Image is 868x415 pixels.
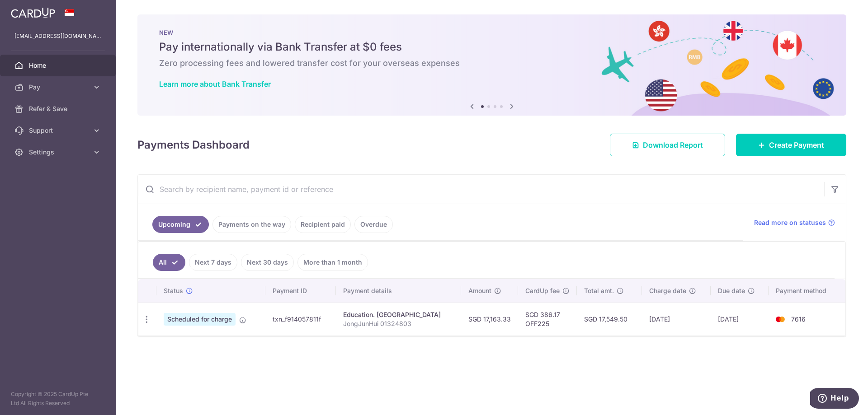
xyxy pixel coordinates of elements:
input: Search by recipient name, payment id or reference [138,175,824,204]
td: SGD 17,549.50 [577,303,642,336]
p: NEW [159,29,825,36]
td: txn_f914057811f [265,303,336,336]
span: Home [29,61,89,70]
th: Payment details [336,279,462,303]
h5: Pay internationally via Bank Transfer at $0 fees [159,40,825,54]
span: Pay [29,83,89,92]
iframe: Opens a widget where you can find more information [810,388,859,410]
span: Download Report [643,140,703,150]
h6: Zero processing fees and lowered transfer cost for your overseas expenses [159,58,825,69]
a: Upcoming [152,216,209,233]
a: All [153,254,185,271]
span: Scheduled for charge [164,313,236,326]
img: Bank Card [771,314,789,325]
p: [EMAIL_ADDRESS][DOMAIN_NAME] [14,32,101,41]
a: Payments on the way [212,216,291,233]
td: [DATE] [711,303,769,336]
span: Settings [29,148,89,157]
a: Recipient paid [295,216,351,233]
a: Learn more about Bank Transfer [159,79,271,89]
td: [DATE] [642,303,711,336]
a: Next 30 days [241,254,294,271]
span: Due date [718,286,745,295]
a: Download Report [610,134,725,156]
div: Education. [GEOGRAPHIC_DATA] [343,310,454,319]
span: CardUp fee [525,286,560,295]
h4: Payments Dashboard [137,137,250,153]
td: SGD 386.17 OFF225 [518,303,577,336]
span: Total amt. [584,286,614,295]
span: Read more on statuses [754,218,826,227]
a: Read more on statuses [754,218,835,227]
span: Support [29,126,89,135]
img: Bank transfer banner [137,14,846,116]
span: Status [164,286,183,295]
span: Charge date [649,286,686,295]
a: Overdue [354,216,393,233]
span: Create Payment [769,140,824,150]
td: SGD 17,163.33 [461,303,518,336]
p: JongJunHui 01324803 [343,319,454,328]
a: Create Payment [736,134,846,156]
span: Refer & Save [29,104,89,113]
a: Next 7 days [189,254,237,271]
span: Amount [468,286,491,295]
a: More than 1 month [297,254,368,271]
span: 7616 [791,315,806,323]
th: Payment ID [265,279,336,303]
img: CardUp [11,7,55,18]
th: Payment method [769,279,845,303]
